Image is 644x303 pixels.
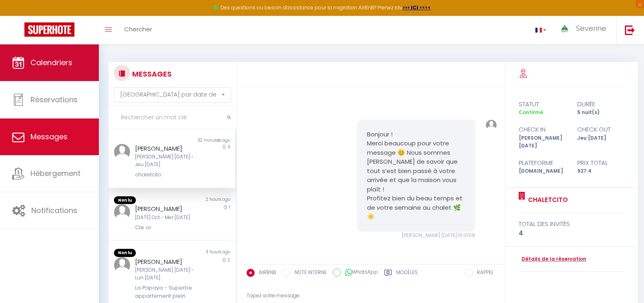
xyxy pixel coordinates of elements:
div: [PERSON_NAME] [135,257,199,267]
div: [PERSON_NAME] [135,204,199,214]
img: logout [625,25,635,35]
div: total des invités [519,219,624,229]
img: ... [486,120,497,131]
div: [PERSON_NAME] [DATE] 16:01:58 [357,232,475,239]
div: 2 hours ago [172,196,236,204]
pre: Bonjour ! Merci beaucoup pour votre message 😊 Nous sommes [PERSON_NAME] de savoir que tout s’est ... [367,130,465,222]
label: AIRBNB [255,269,276,278]
div: Clé or [135,224,199,232]
label: WhatsApp [341,268,378,277]
div: [PERSON_NAME] [135,144,199,154]
a: >>> ICI <<<< [402,4,431,11]
div: 4 [519,228,624,238]
a: Détails de la réservation [519,255,586,263]
img: ... [114,144,130,160]
span: Notifications [31,205,77,215]
div: Prix total [572,158,630,168]
label: RAPPEL [473,269,493,278]
img: ... [559,23,571,34]
input: Rechercher un mot clé [109,106,236,129]
div: check out [572,125,630,134]
div: 3 hours ago [172,249,236,257]
span: Chercher [124,25,152,33]
img: ... [114,257,130,273]
div: 5 nuit(s) [572,109,630,116]
span: 5 [228,144,230,150]
div: chaletcito [135,171,199,179]
span: Confirmé [519,109,543,116]
img: Super Booking [24,22,74,37]
span: Non lu [114,249,136,257]
a: Chercher [118,16,158,44]
div: check in [513,125,572,134]
div: statut [513,99,572,109]
div: [PERSON_NAME] [DATE] - Lun [DATE] [135,266,199,282]
span: Réservations [31,94,78,105]
span: 2 [228,257,230,263]
div: [PERSON_NAME] [DATE] - Jeu [DATE] [135,153,199,169]
span: Hébergement [31,168,81,178]
div: [DOMAIN_NAME] [513,167,572,175]
span: Messages [31,132,68,142]
h3: MESSAGES [130,65,172,83]
div: Jeu [DATE] [572,134,630,150]
span: 1 [229,204,230,210]
div: Plateforme [513,158,572,168]
div: [DATE] Oct - Mer [DATE] [135,214,199,222]
div: durée [572,99,630,109]
span: Severine [576,23,606,33]
a: chaletcito [525,195,568,205]
div: [PERSON_NAME] [DATE] [513,134,572,150]
img: ... [114,204,130,220]
div: 927.4 [572,167,630,175]
label: NOTE INTERNE [290,269,327,278]
a: ... Severine [552,16,616,44]
span: Non lu [114,196,136,204]
div: 32 minutes ago [172,137,236,144]
label: Modèles [396,269,418,279]
span: Calendriers [31,57,72,68]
